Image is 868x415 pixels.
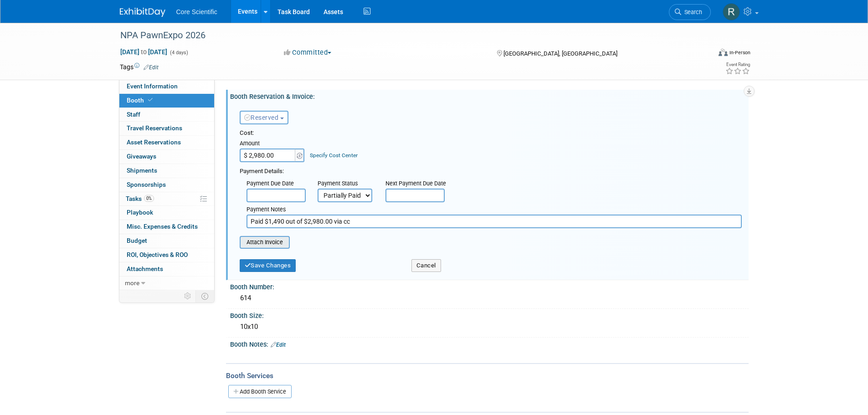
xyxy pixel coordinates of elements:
[169,50,188,56] span: (4 days)
[271,342,286,348] a: Edit
[230,280,749,292] div: Booth Number:
[503,50,617,57] span: [GEOGRAPHIC_DATA], [GEOGRAPHIC_DATA]
[237,320,742,334] div: 10x10
[119,164,214,178] a: Shipments
[244,114,279,121] span: Reserved
[119,262,214,276] a: Attachments
[247,205,742,215] div: Payment Notes
[127,237,147,244] span: Budget
[230,309,749,320] div: Booth Size:
[176,8,217,15] span: Core Scientific
[119,80,214,93] a: Event Information
[725,62,750,67] div: Event Rating
[226,371,749,381] div: Booth Services
[119,150,214,164] a: Giveaways
[127,209,153,216] span: Playbook
[120,8,165,17] img: ExhibitDay
[127,251,188,258] span: ROI, Objectives & ROO
[117,27,697,44] div: NPA PawnExpo 2026
[310,152,358,159] a: Specify Cost Center
[144,64,159,71] a: Edit
[240,111,288,124] button: Reserved
[119,220,214,234] a: Misc. Expenses & Credits
[318,179,379,189] div: Payment Status
[240,259,296,272] button: Save Changes
[228,385,292,398] a: Add Booth Service
[230,90,749,101] div: Booth Reservation & Invoice:
[240,139,306,149] div: Amount
[195,290,214,302] td: Toggle Event Tabs
[127,153,156,160] span: Giveaways
[120,62,159,72] td: Tags
[119,136,214,149] a: Asset Reservations
[139,48,148,56] span: to
[119,277,214,290] a: more
[180,290,196,302] td: Personalize Event Tab Strip
[230,338,749,349] div: Booth Notes:
[247,179,304,189] div: Payment Due Date
[240,165,742,176] div: Payment Details:
[119,178,214,192] a: Sponsorships
[127,111,140,118] span: Staff
[411,259,441,272] button: Cancel
[127,138,181,146] span: Asset Reservations
[148,97,153,102] i: Booth reservation complete
[127,181,166,188] span: Sponsorships
[126,195,154,202] span: Tasks
[125,279,139,287] span: more
[237,291,742,305] div: 614
[119,248,214,262] a: ROI, Objectives & ROO
[119,192,214,206] a: Tasks0%
[144,195,154,202] span: 0%
[385,179,451,189] div: Next Payment Due Date
[119,94,214,108] a: Booth
[119,206,214,220] a: Playbook
[119,122,214,135] a: Travel Reservations
[729,49,750,56] div: In-Person
[281,48,335,57] button: Committed
[120,48,168,56] span: [DATE] [DATE]
[657,47,751,61] div: Event Format
[127,124,182,132] span: Travel Reservations
[681,9,702,15] span: Search
[127,167,157,174] span: Shipments
[127,97,154,104] span: Booth
[669,4,711,20] a: Search
[119,108,214,122] a: Staff
[240,129,742,138] div: Cost:
[723,3,740,20] img: Rachel Wolff
[719,49,728,56] img: Format-Inperson.png
[127,82,178,90] span: Event Information
[127,265,163,272] span: Attachments
[119,234,214,248] a: Budget
[127,223,198,230] span: Misc. Expenses & Credits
